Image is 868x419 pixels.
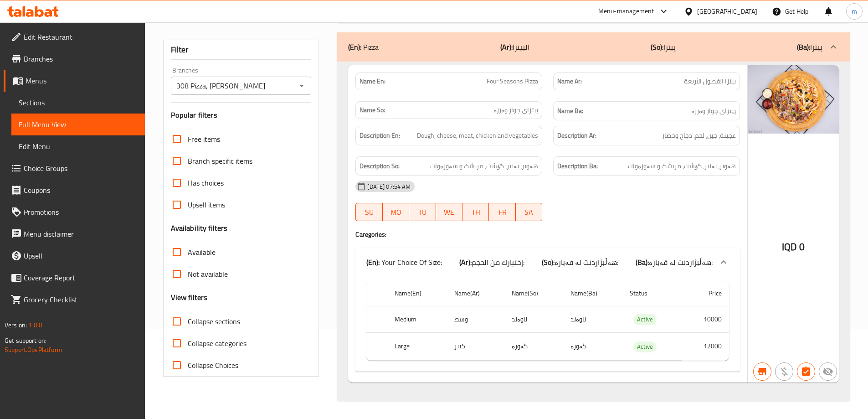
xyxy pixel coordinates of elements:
a: Promotions [4,201,145,223]
span: Get support on: [5,335,46,347]
a: Support.OpsPlatform [5,344,62,356]
strong: Name Ba: [557,105,583,117]
span: Branches [24,53,138,64]
strong: Name Ar: [557,77,582,86]
span: Edit Menu [19,141,138,152]
span: Promotions [24,207,138,217]
a: Grocery Checklist [4,289,145,310]
span: Version: [5,319,27,331]
a: Edit Restaurant [4,26,145,48]
button: TU [409,203,436,221]
strong: Description So: [360,160,400,172]
b: (En): [366,255,380,269]
span: [DATE] 07:54 AM [364,182,414,191]
span: Has choices [188,177,224,188]
a: Coverage Report [4,267,145,289]
a: Menu disclaimer [4,223,145,245]
strong: Name So: [360,105,385,115]
th: Name(Ba) [563,280,622,306]
p: البيتزا [500,41,529,52]
span: Active [633,314,657,325]
th: Status [622,280,682,306]
span: TH [466,206,485,219]
span: Available [188,247,216,258]
b: (So): [651,40,663,54]
span: WE [440,206,459,219]
td: 12000 [682,333,729,360]
p: Pizza [348,41,379,52]
button: WE [436,203,462,221]
b: (So): [542,255,555,269]
td: وسط [447,306,504,333]
span: Upsell [24,250,138,261]
div: Filter [171,40,312,60]
span: 0 [799,238,805,256]
span: عجينة، جبن، لحم، دجاج وخضار [662,130,736,141]
span: Active [633,341,657,352]
span: Choice Groups [24,163,138,174]
span: 1.0.0 [28,319,42,331]
th: Name(Ar) [447,280,504,306]
span: Coupons [24,185,138,196]
strong: Description Ba: [557,160,598,172]
span: Four Seasons Pizza [487,77,538,86]
span: Not available [188,269,228,279]
h3: View filters [171,292,208,303]
div: (En): Pizza(Ar):البيتزا(So):پیتزا(Ba):پیتزا [337,32,850,62]
span: Full Menu View [19,119,138,130]
img: %D8%A8%D9%8A%D8%AA%D8%B2%D8%A7_%D8%A7%D9%84%D9%81%D8%B5%D9%88%D9%84_%D8%A7%D9%84%D8%A7%D8%B1%D8%A... [748,65,839,134]
a: Coupons [4,179,145,201]
th: Name(En) [387,280,447,306]
th: Name(So) [504,280,563,306]
span: Menus [26,75,138,86]
span: پیتزای چوار وەرزە [493,105,538,115]
b: (En): [348,40,361,54]
button: TH [462,203,489,221]
span: Collapse categories [188,338,247,349]
a: Upsell [4,245,145,267]
td: ناوەند [504,306,563,333]
button: SU [355,203,382,221]
strong: Name En: [360,77,385,86]
h3: Availability filters [171,223,228,233]
div: Active [633,314,657,325]
span: Collapse Choices [188,360,238,371]
p: پیتزا [797,41,822,52]
button: Branch specific item [753,362,771,381]
a: Full Menu View [11,114,145,135]
span: Menu disclaimer [24,228,138,239]
button: Open [295,79,308,92]
span: بيتزا الفصول الأربعة [684,77,736,86]
td: ناوەند [563,306,622,333]
span: Dough, cheese, meat, chicken and vegetables [417,130,538,141]
span: هەڵبژاردنت لە قەبارە: [649,255,713,269]
h3: Popular filters [171,110,312,120]
div: [GEOGRAPHIC_DATA] [697,6,757,16]
td: گەورە [563,333,622,360]
span: Free items [188,134,220,145]
span: پیتزای چوار وەرزە [691,105,736,117]
span: Branch specific items [188,155,252,166]
button: Purchased item [775,362,793,381]
span: Upsell items [188,199,225,210]
h4: Caregories: [355,230,740,239]
span: هەویر، پەنیر، گۆشت، مریشک و سەوزەوات [628,160,736,172]
span: TU [413,206,432,219]
button: SA [516,203,542,221]
table: choices table [366,280,729,361]
span: IQD [782,238,797,256]
span: SU [360,206,379,219]
th: Medium [387,306,447,333]
span: إختيارك من الحجم: [472,255,524,269]
span: Grocery Checklist [24,294,138,305]
b: (Ba): [797,40,810,54]
div: Active [633,341,657,352]
strong: Description Ar: [557,130,596,141]
button: MO [383,203,409,221]
b: (Ar): [459,255,472,269]
span: Edit Restaurant [24,31,138,42]
b: (Ar): [500,40,513,54]
p: Your Choice Of Size: [366,257,442,268]
a: Choice Groups [4,157,145,179]
a: Branches [4,48,145,70]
